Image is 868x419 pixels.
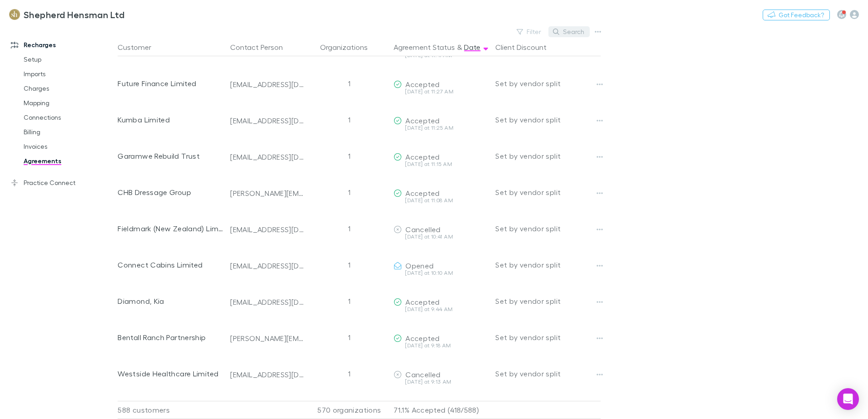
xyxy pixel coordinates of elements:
button: Filter [512,26,547,37]
a: Billing [15,125,123,139]
button: Date [464,38,480,56]
img: Shepherd Hensman Ltd's Logo [9,9,20,20]
span: Accepted [405,152,439,161]
div: 1 [308,65,390,102]
div: CHB Dressage Group [118,174,223,210]
div: [EMAIL_ADDRESS][DOMAIN_NAME] [230,80,305,89]
div: Set by vendor split [495,247,601,283]
div: [DATE] at 11:08 AM [394,198,488,203]
div: [EMAIL_ADDRESS][DOMAIN_NAME] [230,297,305,307]
a: Imports [15,67,123,81]
a: Recharges [2,38,123,52]
div: Set by vendor split [495,138,601,174]
div: Open Intercom Messenger [837,388,859,410]
button: Got Feedback? [763,10,830,20]
div: & [394,38,488,56]
span: Accepted [405,189,439,197]
div: 1 [308,210,390,247]
div: Set by vendor split [495,65,601,102]
button: Organizations [320,38,379,56]
div: Westside Healthcare Limited [118,356,223,392]
div: 588 customers [118,401,227,419]
button: Contact Person [230,38,294,56]
a: Shepherd Hensman Ltd [4,4,130,25]
span: Opened [405,261,434,270]
div: Future Finance Limited [118,65,223,102]
div: Set by vendor split [495,319,601,356]
div: [DATE] at 10:10 AM [394,270,488,276]
div: Fieldmark (New Zealand) Limited [118,210,223,247]
div: Garamwe Rebuild Trust [118,138,223,174]
div: Set by vendor split [495,174,601,210]
div: [DATE] at 9:44 AM [394,307,488,312]
div: Bentall Ranch Partnership [118,319,223,356]
button: Customer [118,38,162,56]
div: 1 [308,283,390,319]
div: Diamond, Kia [118,283,223,319]
span: Accepted [405,297,439,306]
div: Kumba Limited [118,102,223,138]
div: [EMAIL_ADDRESS][DOMAIN_NAME] [230,261,305,270]
a: Agreements [15,154,123,168]
button: Search [548,26,590,37]
span: Accepted [405,116,439,125]
a: Mapping [15,96,123,110]
div: [DATE] at 11:27 AM [394,89,488,94]
div: [EMAIL_ADDRESS][DOMAIN_NAME] [230,370,305,379]
div: [EMAIL_ADDRESS][DOMAIN_NAME] [230,225,305,234]
a: Charges [15,81,123,96]
div: [DATE] at 9:13 AM [394,379,488,385]
div: [PERSON_NAME][EMAIL_ADDRESS][DOMAIN_NAME] [230,189,305,198]
span: Accepted [405,80,439,88]
div: [DATE] at 10:41 AM [394,234,488,239]
span: Cancelled [405,370,440,379]
div: Set by vendor split [495,210,601,247]
span: Cancelled [405,225,440,234]
a: Connections [15,110,123,125]
div: 570 organizations [308,401,390,419]
div: [EMAIL_ADDRESS][DOMAIN_NAME] [230,152,305,161]
div: [PERSON_NAME][EMAIL_ADDRESS][DOMAIN_NAME] [230,334,305,343]
div: [DATE] at 11:25 AM [394,125,488,131]
div: 1 [308,319,390,356]
button: Client Discount [495,38,557,56]
div: Set by vendor split [495,356,601,392]
div: Set by vendor split [495,102,601,138]
a: Invoices [15,139,123,154]
div: [DATE] at 11:15 AM [394,161,488,167]
div: 1 [308,138,390,174]
div: 1 [308,102,390,138]
h3: Shepherd Hensman Ltd [24,9,124,20]
a: Setup [15,52,123,67]
div: [DATE] at 9:18 AM [394,343,488,348]
p: 71.1% Accepted (418/588) [394,401,488,419]
button: Agreement Status [394,38,455,56]
a: Practice Connect [2,175,123,190]
div: Connect Cabins Limited [118,247,223,283]
div: 1 [308,356,390,392]
div: [EMAIL_ADDRESS][DOMAIN_NAME] [230,116,305,125]
div: 1 [308,174,390,210]
div: Set by vendor split [495,283,601,319]
span: Accepted [405,334,439,342]
div: 1 [308,247,390,283]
